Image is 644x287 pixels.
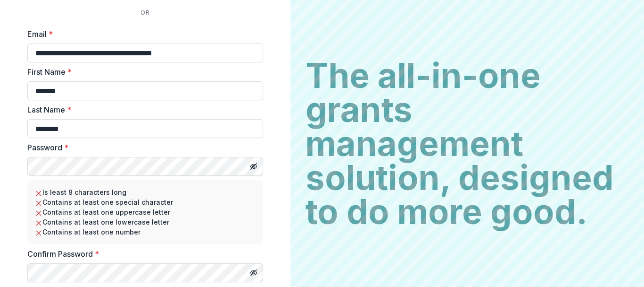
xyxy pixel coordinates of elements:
[27,28,257,40] label: Email
[35,207,256,217] li: Contains at least one uppercase letter
[27,248,257,260] label: Confirm Password
[35,197,256,207] li: Contains at least one special character
[27,142,257,153] label: Password
[27,104,257,115] label: Last Name
[35,187,256,197] li: Is least 8 characters long
[27,66,257,78] label: First Name
[246,265,261,280] button: Toggle password visibility
[246,159,261,174] button: Toggle password visibility
[35,217,256,227] li: Contains at least one lowercase letter
[35,227,256,237] li: Contains at least one number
